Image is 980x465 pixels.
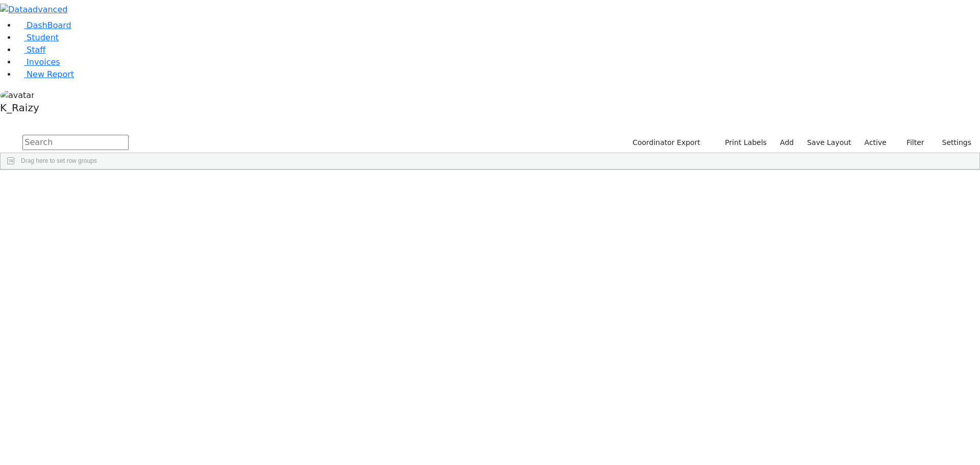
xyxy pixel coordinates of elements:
[860,135,891,151] label: Active
[27,20,71,30] span: DashBoard
[16,45,45,55] a: Staff
[929,135,976,151] button: Settings
[16,57,60,67] a: Invoices
[626,135,705,151] button: Coordinator Export
[802,135,855,151] button: Save Layout
[27,69,74,79] span: New Report
[16,69,74,79] a: New Report
[27,45,45,55] span: Staff
[893,135,929,151] button: Filter
[16,33,59,42] a: Student
[27,57,60,67] span: Invoices
[21,157,97,164] span: Drag here to set row groups
[713,135,771,151] button: Print Labels
[16,20,71,30] a: DashBoard
[22,135,129,150] input: Search
[27,33,59,42] span: Student
[775,135,798,151] a: Add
